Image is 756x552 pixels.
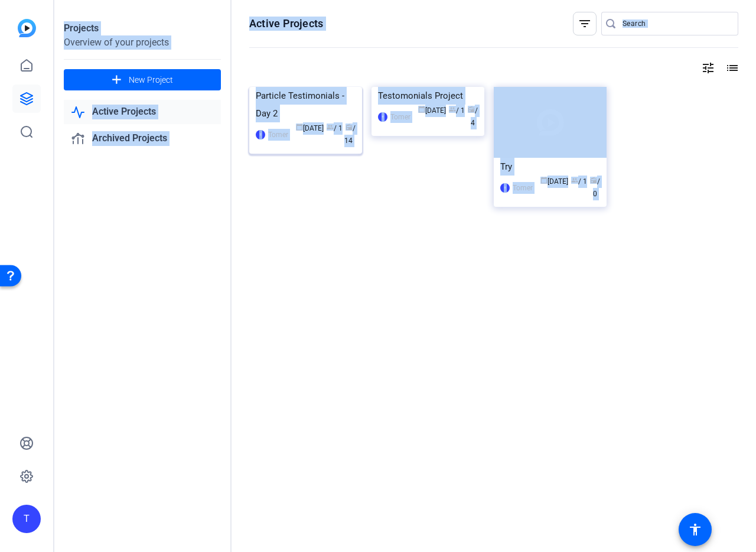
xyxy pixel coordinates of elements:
div: T [378,112,387,122]
span: calendar_today [540,177,548,184]
mat-icon: list [724,61,738,75]
a: Active Projects [64,100,221,124]
div: Tomer [513,182,533,194]
span: radio [346,124,353,131]
span: / 1 [327,124,343,132]
span: group [327,124,334,131]
span: / 1 [571,177,587,186]
a: Archived Projects [64,126,221,151]
span: / 14 [344,124,356,145]
div: T [256,130,265,139]
mat-icon: accessibility [688,522,702,537]
mat-icon: add [109,73,124,87]
span: / 1 [449,106,465,115]
span: radio [590,177,597,184]
div: T [500,183,510,193]
span: group [449,106,456,113]
div: Overview of your projects [64,35,221,50]
div: Testomonials Project [378,87,478,105]
div: Projects [64,21,221,35]
span: [DATE] [540,177,568,186]
span: radio [468,106,475,113]
span: / 0 [590,177,600,198]
span: calendar_today [296,124,303,131]
button: New Project [64,69,221,90]
div: Particle Testimonials - Day 2 [256,87,356,122]
span: New Project [129,74,173,86]
input: Search [623,17,729,31]
img: blue-gradient.svg [18,19,36,37]
div: Tomer [390,111,410,123]
div: Tomer [268,129,288,141]
span: / 4 [468,106,478,127]
mat-icon: filter_list [578,17,592,31]
span: group [571,177,578,184]
span: [DATE] [296,124,324,132]
div: Try [500,158,600,176]
h1: Active Projects [249,17,323,31]
div: T [12,505,41,533]
span: calendar_today [418,106,425,113]
span: [DATE] [418,106,446,115]
mat-icon: tune [701,61,715,75]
